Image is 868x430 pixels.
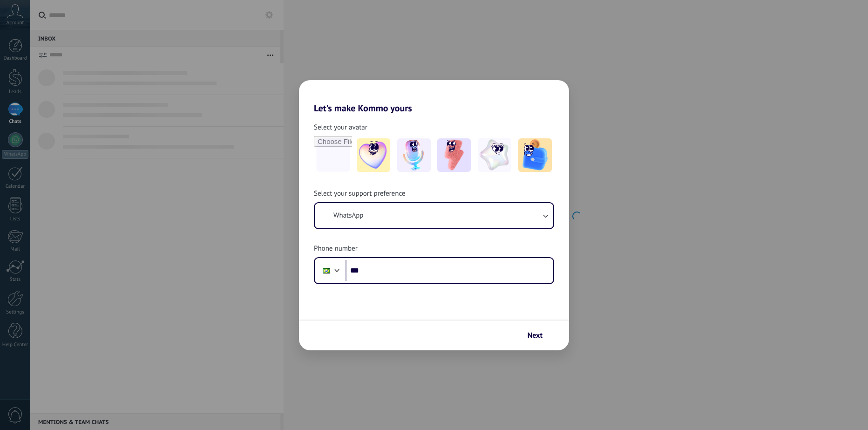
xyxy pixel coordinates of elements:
span: Select your support preference [314,189,405,198]
span: Select your avatar [314,123,367,132]
span: Next [528,332,542,339]
img: -3.jpeg [437,138,471,172]
div: Brazil: + 55 [318,261,335,280]
button: WhatsApp [315,203,553,228]
span: WhatsApp [333,211,363,220]
img: -5.jpeg [518,138,552,172]
img: -2.jpeg [397,138,431,172]
h2: Let's make Kommo yours [299,80,569,114]
button: Next [523,328,555,343]
span: Phone number [314,244,358,253]
img: -1.jpeg [357,138,390,172]
img: -4.jpeg [478,138,511,172]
